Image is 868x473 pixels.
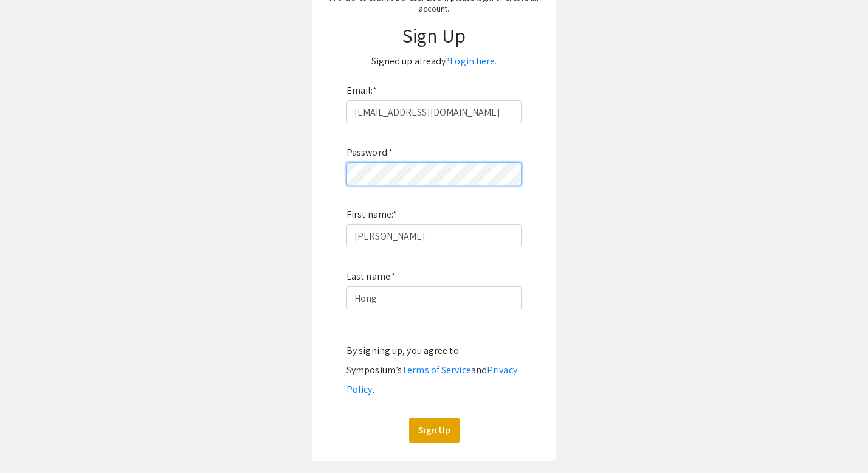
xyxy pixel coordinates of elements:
a: Terms of Service [402,364,471,376]
a: Login here. [450,55,497,67]
label: Email: [346,81,377,100]
iframe: Chat [9,418,52,464]
label: Password: [346,143,393,162]
p: Signed up already? [325,52,543,71]
a: Privacy Policy [346,364,517,396]
button: Sign Up [409,418,460,443]
label: Last name: [346,267,396,286]
h1: Sign Up [325,24,543,47]
div: By signing up, you agree to Symposium’s and . [346,341,522,399]
label: First name: [346,205,397,224]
